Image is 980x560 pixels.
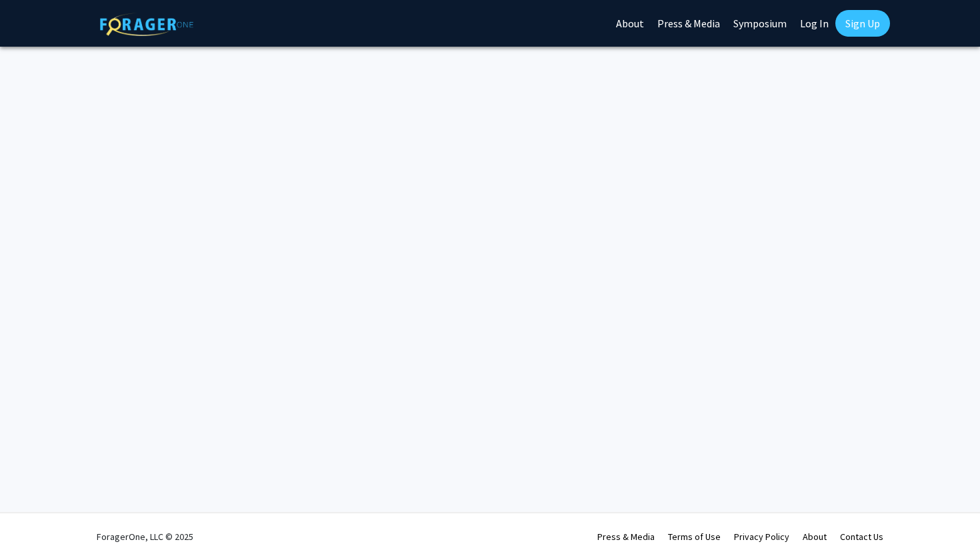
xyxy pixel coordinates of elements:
a: About [803,531,827,543]
a: Press & Media [597,531,655,543]
img: ForagerOne Logo [100,13,193,36]
a: Contact Us [840,531,883,543]
a: Terms of Use [668,531,721,543]
a: Privacy Policy [734,531,789,543]
a: Sign Up [835,10,890,37]
div: ForagerOne, LLC © 2025 [97,513,193,560]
